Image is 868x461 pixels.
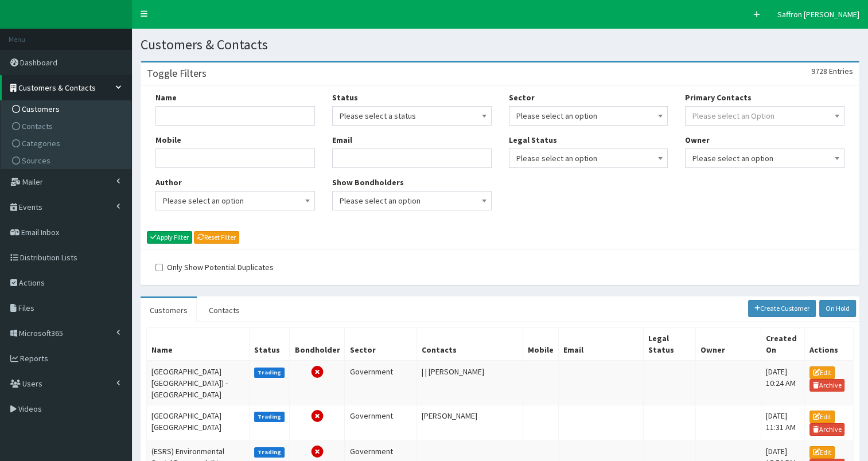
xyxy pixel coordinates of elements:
span: Email Inbox [21,227,59,237]
span: Categories [22,138,60,149]
label: Owner [685,134,710,146]
a: Archive [809,379,845,392]
th: Mobile [523,327,559,361]
span: 9728 [811,66,827,76]
span: Please select an option [509,106,668,126]
span: Customers [22,104,60,114]
a: Customers [3,100,131,118]
label: Email [332,134,352,146]
label: Status [332,92,358,103]
span: Distribution Lists [20,252,77,263]
span: Please select an option [155,191,315,210]
th: Contacts [417,327,523,361]
span: Please select a status [340,108,484,124]
td: [DATE] 10:24 AM [761,361,804,405]
span: Actions [19,278,45,288]
th: Bondholder [290,327,345,361]
th: Legal Status [643,327,695,361]
span: Reports [20,353,48,364]
td: | | [PERSON_NAME] [417,361,523,405]
span: Saffron [PERSON_NAME] [777,9,859,19]
span: Please select an option [692,150,837,166]
span: Please select an option [509,149,668,168]
span: Please select an option [340,193,484,209]
span: Please select an Option [692,111,774,121]
a: Create Customer [748,300,816,317]
td: Government [345,361,417,405]
span: Customers & Contacts [18,83,96,93]
td: [GEOGRAPHIC_DATA] [GEOGRAPHIC_DATA]) - [GEOGRAPHIC_DATA] [147,361,250,405]
span: Please select an option [163,193,308,209]
span: Files [18,303,34,313]
span: Users [22,378,42,389]
span: Please select an option [516,108,661,124]
span: Please select a status [332,106,492,126]
label: Legal Status [509,134,557,146]
span: Please select an option [516,150,661,166]
td: Government [345,405,417,440]
span: Dashboard [20,57,57,68]
label: Sector [509,92,535,103]
a: On Hold [819,300,856,317]
th: Owner [695,327,761,361]
button: Apply Filter [147,231,192,244]
span: Sources [22,155,50,166]
span: Entries [829,66,853,76]
label: Trading [254,447,285,458]
th: Email [559,327,644,361]
label: Only Show Potential Duplicates [155,261,274,273]
td: [GEOGRAPHIC_DATA] [GEOGRAPHIC_DATA] [147,405,250,440]
a: Customers [141,298,197,322]
span: Please select an option [685,149,844,168]
a: Sources [3,152,131,169]
a: Contacts [3,118,131,135]
h1: Customers & Contacts [141,37,859,52]
a: Edit [809,411,835,423]
input: Only Show Potential Duplicates [155,264,163,271]
a: Archive [809,423,845,436]
span: Contacts [22,121,53,131]
span: Please select an option [332,191,492,210]
th: Name [147,327,250,361]
label: Mobile [155,134,181,146]
a: Reset Filter [194,231,239,244]
th: Created On [761,327,804,361]
label: Trading [254,368,285,378]
label: Show Bondholders [332,177,404,188]
a: Categories [3,135,131,152]
td: [DATE] 11:31 AM [761,405,804,440]
span: Mailer [22,177,43,187]
label: Name [155,92,177,103]
th: Actions [804,327,853,361]
h3: Toggle Filters [147,68,207,79]
td: [PERSON_NAME] [417,405,523,440]
label: Author [155,177,182,188]
span: Videos [18,404,42,414]
label: Trading [254,412,285,422]
label: Primary Contacts [685,92,752,103]
a: Edit [809,366,835,379]
th: Sector [345,327,417,361]
span: Microsoft365 [19,328,63,338]
span: Events [19,202,42,212]
a: Contacts [200,298,249,322]
th: Status [249,327,290,361]
a: Edit [809,446,835,459]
